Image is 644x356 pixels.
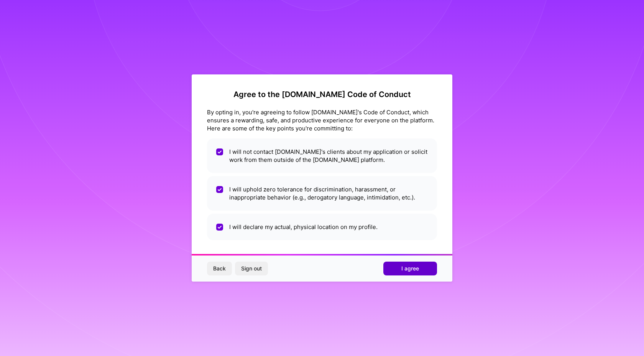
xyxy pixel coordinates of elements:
span: I agree [401,265,419,272]
li: I will declare my actual, physical location on my profile. [207,214,437,240]
span: Sign out [241,265,262,272]
span: Back [213,265,226,272]
button: Back [207,262,232,275]
li: I will not contact [DOMAIN_NAME]'s clients about my application or solicit work from them outside... [207,138,437,173]
button: I agree [383,262,437,275]
button: Sign out [235,262,268,275]
div: By opting in, you're agreeing to follow [DOMAIN_NAME]'s Code of Conduct, which ensures a rewardin... [207,108,437,132]
h2: Agree to the [DOMAIN_NAME] Code of Conduct [207,90,437,99]
li: I will uphold zero tolerance for discrimination, harassment, or inappropriate behavior (e.g., der... [207,176,437,211]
